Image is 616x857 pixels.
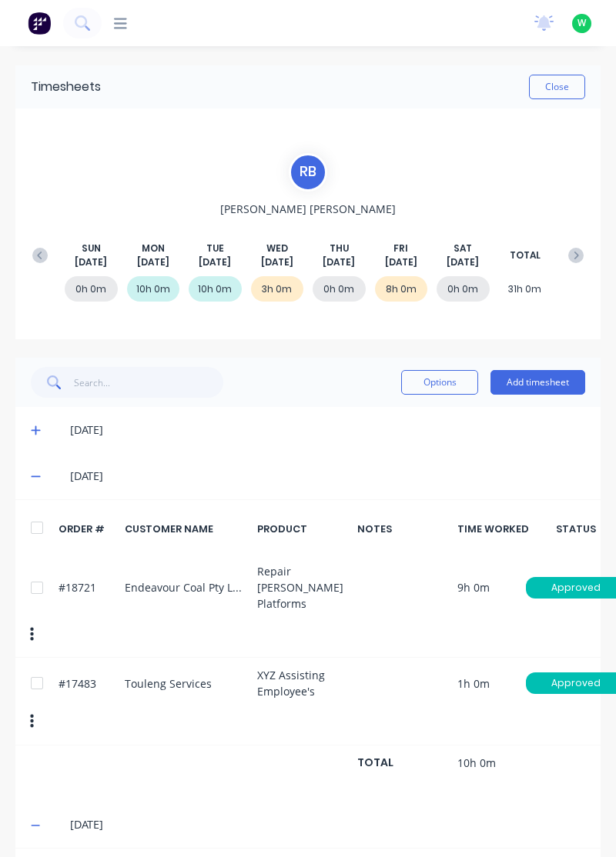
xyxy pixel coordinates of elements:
[393,242,408,255] span: FRI
[401,370,478,395] button: Options
[490,370,585,395] button: Add timesheet
[457,522,557,536] div: TIME WORKED
[189,276,242,302] div: 10h 0m
[289,153,327,192] div: R B
[82,242,101,255] span: SUN
[385,255,417,269] span: [DATE]
[529,75,585,99] button: Close
[454,242,472,255] span: SAT
[566,522,585,536] div: STATUS
[357,522,449,536] div: NOTES
[257,522,349,536] div: PRODUCT
[330,242,349,255] span: THU
[437,276,490,302] div: 0h 0m
[251,276,304,302] div: 3h 0m
[137,255,169,269] span: [DATE]
[125,522,248,536] div: CUSTOMER NAME
[577,16,586,30] span: W
[220,201,396,217] span: [PERSON_NAME] [PERSON_NAME]
[323,255,355,269] span: [DATE]
[75,255,107,269] span: [DATE]
[510,248,541,262] span: TOTAL
[127,276,180,302] div: 10h 0m
[70,468,585,485] div: [DATE]
[65,276,118,302] div: 0h 0m
[28,12,51,35] img: Factory
[499,276,552,302] div: 31h 0m
[31,78,101,96] div: Timesheets
[74,367,224,398] input: Search...
[266,242,288,255] span: WED
[70,422,585,439] div: [DATE]
[206,242,224,255] span: TUE
[199,255,231,269] span: [DATE]
[313,276,366,302] div: 0h 0m
[59,522,116,536] div: ORDER #
[142,242,165,255] span: MON
[375,276,428,302] div: 8h 0m
[70,816,585,833] div: [DATE]
[447,255,479,269] span: [DATE]
[261,255,293,269] span: [DATE]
